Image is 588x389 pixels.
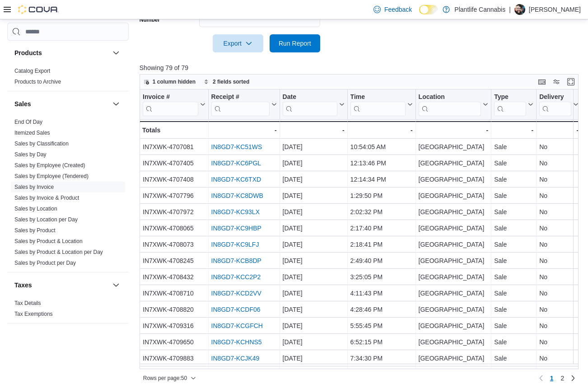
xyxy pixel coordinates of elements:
[494,288,533,299] div: Sale
[143,320,205,331] div: IN7XWK-4709316
[539,125,579,136] div: -
[211,257,261,264] a: IN8GD7-KCB8DP
[418,320,488,331] div: [GEOGRAPHIC_DATA]
[14,141,69,147] a: Sales by Classification
[143,337,205,347] div: IN7XWK-4709650
[350,272,412,282] div: 3:25:05 PM
[494,190,533,201] div: Sale
[14,151,47,158] span: Sales by Day
[7,117,129,272] div: Sales
[14,216,78,223] span: Sales by Location per Day
[568,373,579,384] a: Next page
[546,371,568,385] ul: Pagination for preceding grid
[282,206,344,217] div: [DATE]
[14,67,50,75] span: Catalog Export
[350,320,412,331] div: 5:55:45 PM
[418,206,488,217] div: [GEOGRAPHIC_DATA]
[211,322,262,329] a: IN8GD7-KCGFCH
[539,93,571,102] div: Delivery
[546,371,557,385] button: Page 1 of 2
[14,140,69,147] span: Sales by Classification
[282,337,344,347] div: [DATE]
[350,93,405,116] div: Time
[539,93,571,116] div: Delivery
[494,320,533,331] div: Sale
[14,238,83,244] a: Sales by Product & Location
[14,195,79,201] a: Sales by Invoice & Product
[14,79,61,85] a: Products to Archive
[111,98,121,109] button: Sales
[14,259,76,267] span: Sales by Product per Day
[211,125,276,136] div: -
[111,47,121,58] button: Products
[539,223,579,234] div: No
[14,162,85,169] a: Sales by Employee (Created)
[350,93,405,102] div: Time
[14,99,109,108] button: Sales
[143,255,205,266] div: IN7XWK-4708245
[211,338,261,346] a: IN8GD7-KCHNS5
[140,63,583,72] p: Showing 79 of 79
[539,255,579,266] div: No
[560,374,564,383] span: 2
[550,374,554,383] span: 1
[282,272,344,282] div: [DATE]
[350,337,412,347] div: 6:52:15 PM
[211,93,269,102] div: Receipt #
[539,174,579,185] div: No
[14,151,47,158] a: Sales by Day
[143,304,205,315] div: IN7XWK-4708820
[418,190,488,201] div: [GEOGRAPHIC_DATA]
[140,373,200,384] button: Rows per page:50
[14,99,31,108] h3: Sales
[143,158,205,169] div: IN7XWK-4707405
[143,353,205,364] div: IN7XWK-4709883
[418,304,488,315] div: [GEOGRAPHIC_DATA]
[514,4,525,15] div: Wesley Lynch
[211,306,260,313] a: IN8GD7-KCDF06
[140,76,199,87] button: 1 column hidden
[218,34,258,52] span: Export
[14,118,42,126] span: End Of Day
[143,93,198,102] div: Invoice #
[494,255,533,266] div: Sale
[14,216,78,223] a: Sales by Location per Day
[211,290,261,297] a: IN8GD7-KCD2VV
[418,337,488,347] div: [GEOGRAPHIC_DATA]
[551,76,562,87] button: Display options
[282,141,344,152] div: [DATE]
[494,337,533,347] div: Sale
[350,125,412,136] div: -
[350,255,412,266] div: 2:49:40 PM
[418,93,481,116] div: Location
[494,93,526,102] div: Type
[418,158,488,169] div: [GEOGRAPHIC_DATA]
[211,159,261,167] a: IN8GD7-KC6PGL
[539,272,579,282] div: No
[539,337,579,347] div: No
[282,158,344,169] div: [DATE]
[142,125,205,136] div: Totals
[539,93,579,116] button: Delivery
[418,174,488,185] div: [GEOGRAPHIC_DATA]
[14,248,103,256] span: Sales by Product & Location per Day
[14,310,53,318] span: Tax Exemptions
[211,176,261,183] a: IN8GD7-KC6TXD
[494,174,533,185] div: Sale
[350,304,412,315] div: 4:28:46 PM
[539,190,579,201] div: No
[200,76,253,87] button: 2 fields sorted
[539,239,579,250] div: No
[419,14,420,15] span: Dark Mode
[509,4,511,15] p: |
[350,239,412,250] div: 2:18:41 PM
[14,311,53,317] a: Tax Exemptions
[494,93,526,116] div: Type
[282,93,337,116] div: Date
[211,241,259,248] a: IN8GD7-KC9LFJ
[418,223,488,234] div: [GEOGRAPHIC_DATA]
[14,119,42,125] a: End Of Day
[14,183,54,191] span: Sales by Invoice
[418,93,488,116] button: Location
[536,373,546,384] button: Previous page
